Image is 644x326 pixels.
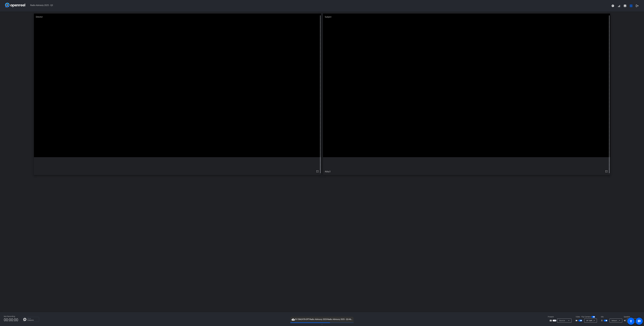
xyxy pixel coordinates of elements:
[624,315,639,318] div: Speaker
[25,3,610,9] span: Radio Advisory 2025 - Q3
[586,320,608,322] span: HP 5MP Camera (05c8:082f)
[629,320,632,323] mat-icon: accessibility
[636,4,639,7] mat-icon: logout
[611,4,614,7] mat-icon: settings
[581,315,591,318] span: Flip Camera
[623,4,627,7] mat-icon: account_box
[34,14,321,20] div: Director
[624,319,627,322] mat-icon: volume_up
[559,320,565,322] span: Source
[4,317,18,323] span: 00:00:00
[630,4,633,7] mat-icon: grid_on
[27,318,38,319] p: Group
[616,3,622,9] button: signal_cellular_alt
[575,319,578,322] mat-icon: videocam_outline
[598,315,624,318] div: Mic
[27,319,38,321] p: Everyone
[4,315,18,318] div: Not Recording
[292,318,295,321] mat-icon: cloud_upload
[323,14,610,20] div: Subject
[576,315,580,318] span: Video
[316,170,319,173] mat-icon: fullscreen
[550,319,553,322] mat-icon: screen_share_outline
[290,318,354,321] span: 25-15662478-OPT-Radio Advisory 2025-Radio Advisory 2025 - Q3-Abby3-2025-10-01-11-16-07-510-0.webm
[548,315,573,318] div: Present
[23,318,26,321] img: Chat Icon
[5,3,25,7] img: white-gradient.svg
[321,323,323,326] span: ▼
[605,170,608,173] mat-icon: fullscreen
[638,320,641,323] mat-icon: message
[601,319,604,322] mat-icon: mic_none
